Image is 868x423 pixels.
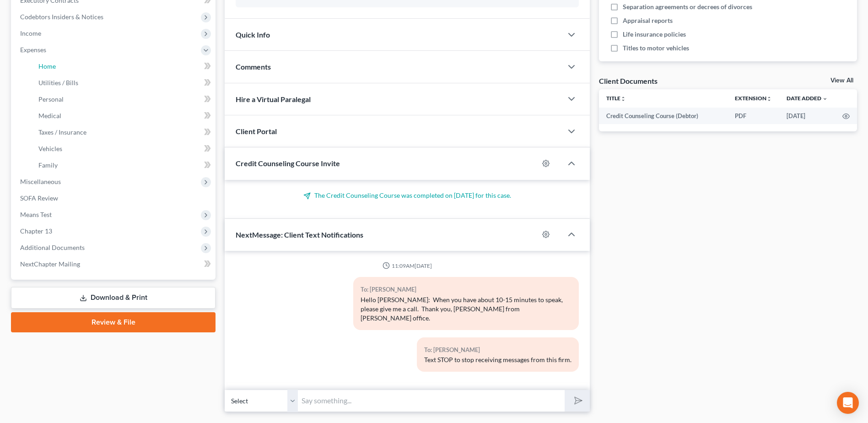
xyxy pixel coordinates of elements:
a: Titleunfold_more [606,95,626,102]
td: [DATE] [779,108,835,124]
a: Extensionunfold_more [735,95,772,102]
div: Text STOP to stop receiving messages from this firm. [424,355,571,364]
a: NextChapter Mailing [13,256,216,272]
a: Home [31,58,216,75]
i: expand_more [822,96,828,102]
span: SOFA Review [20,194,58,202]
span: Taxes / Insurance [38,128,86,136]
p: The Credit Counseling Course was completed on [DATE] for this case. [236,191,579,200]
span: Codebtors Insiders & Notices [20,13,103,21]
a: Review & File [11,312,216,332]
td: PDF [728,108,779,124]
span: Means Test [20,211,52,218]
div: 11:09AM[DATE] [236,262,579,270]
span: Separation agreements or decrees of divorces [623,2,752,11]
span: Titles to motor vehicles [623,43,689,53]
span: Miscellaneous [20,178,61,185]
a: View All [830,77,853,84]
span: NextChapter Mailing [20,260,80,268]
span: Medical [38,112,61,119]
span: Additional Documents [20,244,85,251]
div: Hello [PERSON_NAME]: When you have about 10-15 minutes to speak, please give me a call. Thank you... [361,295,571,323]
a: Utilities / Bills [31,75,216,91]
span: Comments [236,62,271,71]
a: Download & Print [11,287,216,309]
span: Credit Counseling Course Invite [236,159,340,168]
a: Taxes / Insurance [31,124,216,141]
i: unfold_more [766,96,772,102]
a: Date Added expand_more [787,95,828,102]
input: Say something... [298,390,565,412]
span: Vehicles [38,145,62,152]
a: SOFA Review [13,190,216,206]
div: To: [PERSON_NAME] [361,284,571,295]
span: Expenses [20,46,46,54]
span: Chapter 13 [20,227,52,235]
span: Income [20,29,41,37]
span: Life insurance policies [623,30,686,39]
a: Vehicles [31,141,216,157]
span: Personal [38,95,64,103]
span: Family [38,161,58,169]
a: Medical [31,108,216,124]
div: Open Intercom Messenger [837,392,859,414]
div: To: [PERSON_NAME] [424,345,571,355]
span: Appraisal reports [623,16,673,25]
span: Utilities / Bills [38,79,78,87]
td: Credit Counseling Course (Debtor) [599,108,728,124]
span: Quick Info [236,30,270,39]
a: Family [31,157,216,174]
i: unfold_more [620,96,626,102]
span: NextMessage: Client Text Notifications [236,230,363,239]
span: Home [38,62,56,70]
span: Hire a Virtual Paralegal [236,95,311,103]
div: Client Documents [599,76,658,86]
span: Client Portal [236,127,277,136]
a: Personal [31,91,216,108]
